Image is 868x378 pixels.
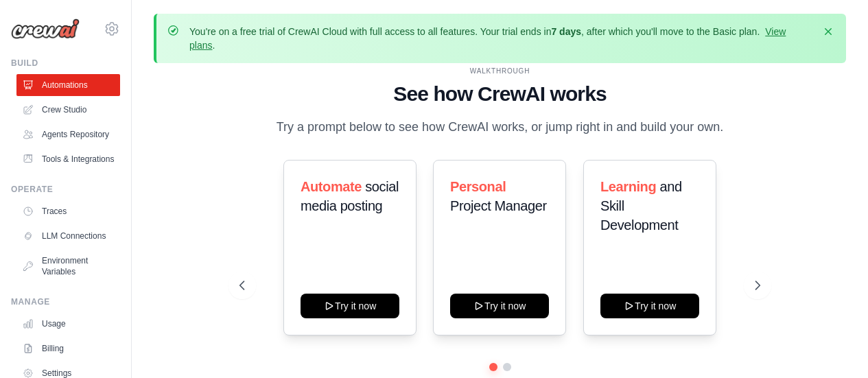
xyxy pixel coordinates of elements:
[16,148,120,170] a: Tools & Integrations
[16,123,120,145] a: Agents Repository
[16,313,120,335] a: Usage
[11,296,120,307] div: Manage
[450,179,506,194] span: Personal
[11,19,80,39] img: Logo
[450,198,547,213] span: Project Manager
[16,225,120,247] a: LLM Connections
[600,179,682,233] span: and Skill Development
[239,82,760,106] h1: See how CrewAI works
[600,294,699,318] button: Try it now
[16,74,120,96] a: Automations
[551,26,581,37] strong: 7 days
[600,179,656,194] span: Learning
[301,294,399,318] button: Try it now
[16,250,120,283] a: Environment Variables
[301,179,362,194] span: Automate
[16,99,120,121] a: Crew Studio
[301,179,399,213] span: social media posting
[189,25,813,52] p: You're on a free trial of CrewAI Cloud with full access to all features. Your trial ends in , aft...
[450,294,549,318] button: Try it now
[239,66,760,76] div: WALKTHROUGH
[11,184,120,195] div: Operate
[11,58,120,69] div: Build
[16,200,120,222] a: Traces
[16,338,120,359] a: Billing
[270,117,731,137] p: Try a prompt below to see how CrewAI works, or jump right in and build your own.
